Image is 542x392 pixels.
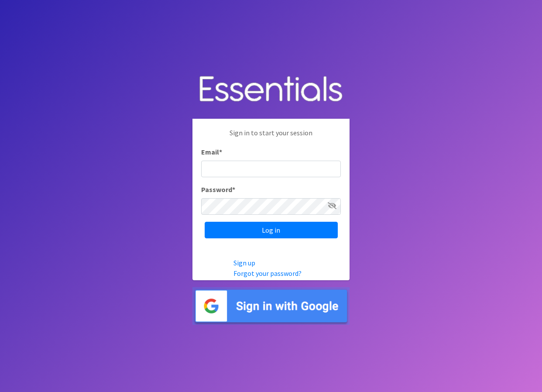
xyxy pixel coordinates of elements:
a: Sign up [233,258,255,267]
input: Log in [205,222,338,238]
abbr: required [219,148,222,156]
img: Human Essentials [192,67,350,112]
img: Sign in with Google [192,287,350,325]
p: Sign in to start your session [201,127,341,147]
label: Password [201,184,235,195]
a: Forgot your password? [233,269,302,278]
abbr: required [232,185,235,194]
label: Email [201,147,222,157]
